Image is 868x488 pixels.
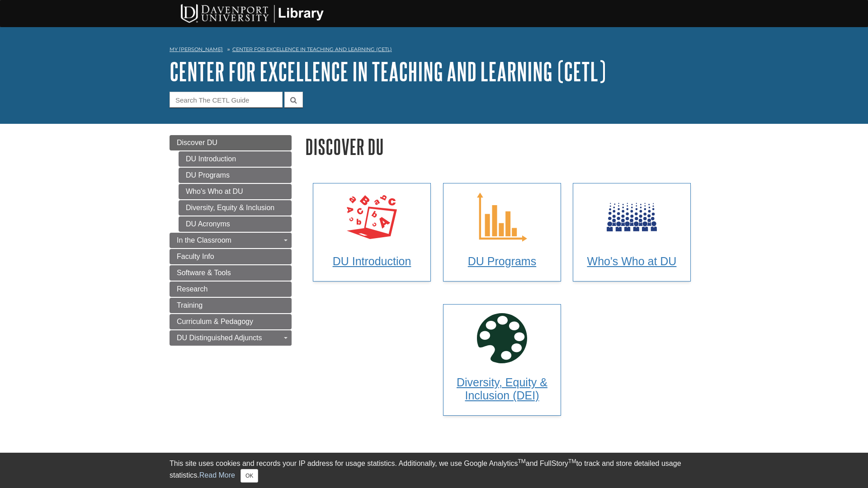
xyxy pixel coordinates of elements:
[199,471,235,479] a: Read More
[568,458,576,465] sup: TM
[452,255,552,268] h3: DU Programs
[179,200,292,216] a: Diversity, Equity & Inclusion
[170,282,292,297] a: Research
[177,285,208,293] span: Research
[573,183,691,282] a: Who's Who at DU
[179,151,292,167] a: DU Introduction
[582,255,682,268] h3: Who's Who at DU
[170,298,292,313] a: Training
[170,43,698,58] nav: breadcrumb
[177,139,217,146] span: Discover DU
[170,135,292,150] a: Discover DU
[179,216,292,232] a: DU Acronyms
[170,233,292,248] a: In the Classroom
[443,304,561,416] a: Diversity, Equity & Inclusion (DEI)
[170,46,223,53] a: My [PERSON_NAME]
[241,469,258,483] button: Close
[170,249,292,264] a: Faculty Info
[170,265,292,281] a: Software & Tools
[170,57,606,85] a: Center for Excellence in Teaching and Learning (CETL)
[179,168,292,183] a: DU Programs
[170,330,292,346] a: DU Distinguished Adjuncts
[452,376,552,402] h3: Diversity, Equity & Inclusion (DEI)
[518,458,525,465] sup: TM
[177,236,231,244] span: In the Classroom
[443,183,561,282] a: DU Programs
[313,183,431,282] a: DU Introduction
[170,92,283,108] input: Search The CETL Guide
[305,135,698,158] h1: Discover DU
[232,46,392,52] a: Center for Excellence in Teaching and Learning (CETL)
[177,334,262,342] span: DU Distinguished Adjuncts
[179,184,292,199] a: Who's Who at DU
[177,318,253,325] span: Curriculum & Pedagogy
[165,2,337,24] img: DU Libraries
[170,458,698,483] div: This site uses cookies and records your IP address for usage statistics. Additionally, we use Goo...
[177,301,203,309] span: Training
[177,269,231,277] span: Software & Tools
[170,135,292,346] div: Guide Page Menu
[322,255,422,268] h3: DU Introduction
[170,314,292,329] a: Curriculum & Pedagogy
[177,253,214,260] span: Faculty Info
